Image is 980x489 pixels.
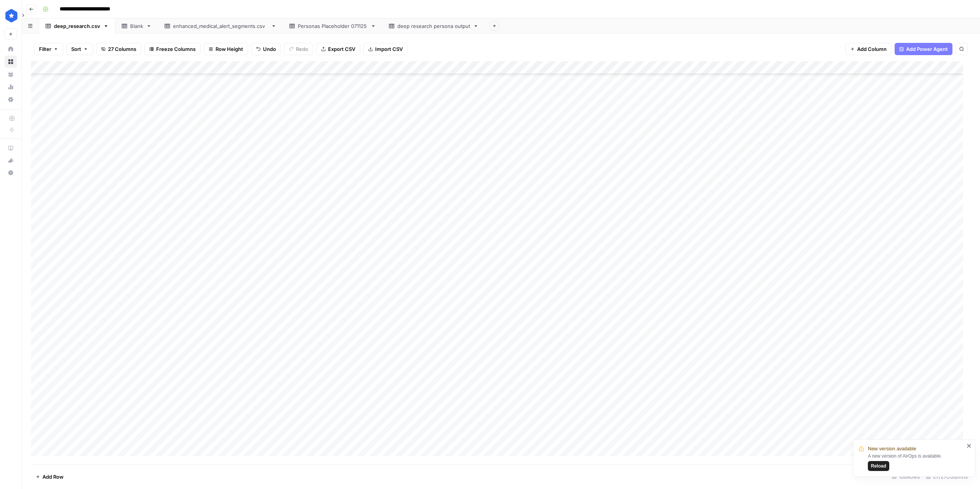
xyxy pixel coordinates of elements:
span: Redo [296,45,308,53]
div: Personas Placeholder 071125 [298,22,367,30]
button: Help + Support [5,167,17,179]
button: Undo [251,43,281,55]
span: Undo [263,45,276,53]
button: Reload [868,461,889,471]
a: Blank [115,18,158,34]
button: 27 Columns [96,43,141,55]
button: Import CSV [363,43,408,55]
div: deep research persona output [397,22,470,30]
button: Add Power Agent [895,43,952,55]
img: ConsumerAffairs Logo [5,9,18,23]
button: Add Row [31,471,68,483]
a: deep_research.csv [39,18,115,34]
a: Settings [5,93,17,106]
button: Sort [66,43,93,55]
div: deep_research.csv [54,22,100,30]
button: Redo [284,43,313,55]
button: Export CSV [316,43,360,55]
button: close [967,443,972,449]
span: Add Power Agent [906,45,948,53]
div: A new version of AirOps is available. [868,453,964,471]
span: Freeze Columns [156,45,196,53]
a: deep research persona output [382,18,485,34]
div: What's new? [5,155,16,166]
button: Workspace: ConsumerAffairs [5,6,17,25]
div: Blank [130,22,143,30]
span: New version available [868,445,916,453]
a: Usage [5,81,17,93]
span: Sort [71,45,81,53]
button: What's new? [5,154,17,167]
div: 108 Rows [889,471,923,483]
a: Home [5,43,17,55]
span: Import CSV [375,45,403,53]
a: Browse [5,56,17,68]
span: Export CSV [328,45,355,53]
span: Add Row [42,473,64,481]
a: Personas Placeholder 071125 [283,18,382,34]
button: Freeze Columns [144,43,201,55]
span: Filter [39,45,51,53]
span: Reload [871,463,886,469]
a: Your Data [5,68,17,80]
div: 27/27 Columns [923,471,971,483]
span: Row Height [216,45,243,53]
a: AirOps Academy [5,142,17,154]
a: enhanced_medical_alert_segments.csv [158,18,283,34]
button: Filter [34,43,63,55]
button: Add Column [845,43,892,55]
span: Add Column [857,45,887,53]
button: Row Height [204,43,248,55]
div: enhanced_medical_alert_segments.csv [173,22,268,30]
span: 27 Columns [108,45,136,53]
